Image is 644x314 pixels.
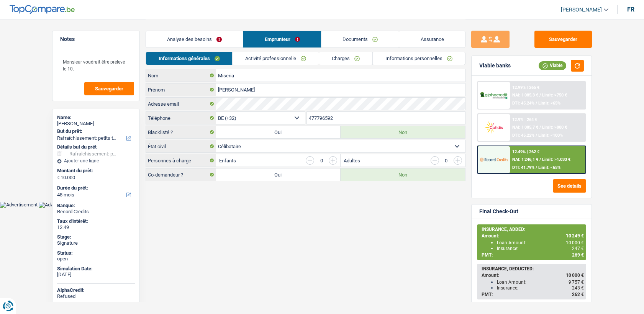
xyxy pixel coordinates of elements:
[146,98,216,110] label: Adresse email
[243,31,321,47] a: Emprunteur
[566,273,584,278] span: 10 000 €
[57,287,135,293] div: AlphaCredit:
[542,125,567,130] span: Limit: >800 €
[57,158,135,164] div: Ajouter une ligne
[146,83,216,96] label: Prénom
[538,165,560,170] span: Limit: <65%
[536,101,537,106] span: /
[497,285,584,291] div: Insurance:
[84,82,134,95] button: Sauvegarder
[146,112,216,124] label: Téléphone
[146,126,216,138] label: Blacklisté ?
[344,158,360,163] label: Adultes
[555,3,608,16] a: [PERSON_NAME]
[146,69,216,82] label: Nom
[482,292,584,297] div: PMT:
[57,266,135,272] div: Simulation Date:
[542,93,567,98] span: Limit: >750 €
[57,218,135,224] div: Taux d'intérêt:
[57,175,60,181] span: €
[536,133,537,138] span: /
[146,154,216,167] label: Personnes à charge
[512,85,539,90] div: 12.99% | 265 €
[572,246,584,251] span: 247 €
[569,280,584,285] span: 9 757 €
[482,266,584,271] div: INSURANCE, DEDUCTED:
[479,208,518,215] div: Final Check-Out
[534,31,592,48] button: Sauvegarder
[319,52,372,65] a: Charges
[341,126,465,138] label: Non
[627,6,634,13] div: fr
[512,125,538,130] span: NAI: 1 085,7 €
[482,233,584,239] div: Amount:
[216,168,341,181] label: Oui
[572,285,584,291] span: 243 €
[57,240,135,246] div: Signature
[57,209,135,215] div: Record Credits
[146,52,233,65] a: Informations générales
[512,117,537,122] div: 12.9% | 264 €
[60,36,132,43] h5: Notes
[512,101,534,106] span: DTI: 45.24%
[480,152,508,167] img: Record Credits
[307,112,465,124] input: 401020304
[95,86,123,91] span: Sauvegarder
[512,149,539,154] div: 12.49% | 262 €
[341,168,465,181] label: Non
[553,179,586,193] button: See details
[443,158,450,163] div: 0
[512,165,534,170] span: DTI: 41.79%
[538,133,563,138] span: Limit: <100%
[321,31,399,47] a: Documents
[497,246,584,251] div: Insurance:
[57,224,135,231] div: 12.49
[57,185,133,191] label: Durée du prêt:
[219,158,236,163] label: Enfants
[539,157,541,162] span: /
[566,240,584,245] span: 10 000 €
[57,168,133,174] label: Montant du prêt:
[572,252,584,258] span: 269 €
[146,31,243,47] a: Analyse des besoins
[57,114,135,121] div: Name:
[566,233,584,239] span: 10 249 €
[216,126,341,138] label: Oui
[542,157,570,162] span: Limit: >1.033 €
[57,144,135,150] div: Détails but du prêt
[539,93,541,98] span: /
[479,62,511,69] div: Viable banks
[512,157,538,162] span: NAI: 1 246,1 €
[373,52,465,65] a: Informations personnelles
[57,234,135,240] div: Stage:
[57,203,135,209] div: Banque:
[399,31,465,47] a: Assurance
[57,256,135,262] div: open
[497,280,584,285] div: Loan Amount:
[572,292,584,297] span: 262 €
[233,52,319,65] a: Activité professionnelle
[536,165,537,170] span: /
[146,140,216,152] label: État civil
[57,121,135,127] div: [PERSON_NAME]
[480,91,508,100] img: AlphaCredit
[39,202,76,208] img: Advertisement
[146,168,216,181] label: Co-demandeur ?
[538,101,560,106] span: Limit: <65%
[539,61,566,70] div: Viable
[512,133,534,138] span: DTI: 45.22%
[480,120,508,134] img: Cofidis
[482,273,584,278] div: Amount:
[512,93,538,98] span: NAI: 1 085,3 €
[482,252,584,258] div: PMT:
[318,158,325,163] div: 0
[482,227,584,232] div: INSURANCE, ADDED:
[497,240,584,245] div: Loan Amount:
[561,7,602,13] span: [PERSON_NAME]
[539,125,541,130] span: /
[57,293,135,299] div: Refused
[57,271,135,278] div: [DATE]
[57,250,135,256] div: Status:
[10,5,75,14] img: TopCompare Logo
[57,128,133,134] label: But du prêt:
